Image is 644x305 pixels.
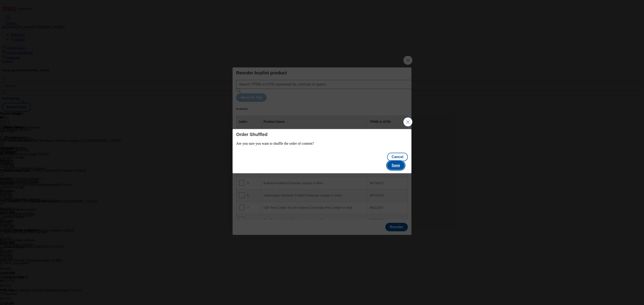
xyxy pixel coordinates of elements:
button: Close Modal [403,117,412,126]
div: Modal [233,129,411,173]
h4: Order Shuffled [236,132,408,137]
button: Save [387,161,404,170]
button: Cancel [387,153,408,161]
p: Are you sure you want to shuffle the order of content? [236,142,408,146]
